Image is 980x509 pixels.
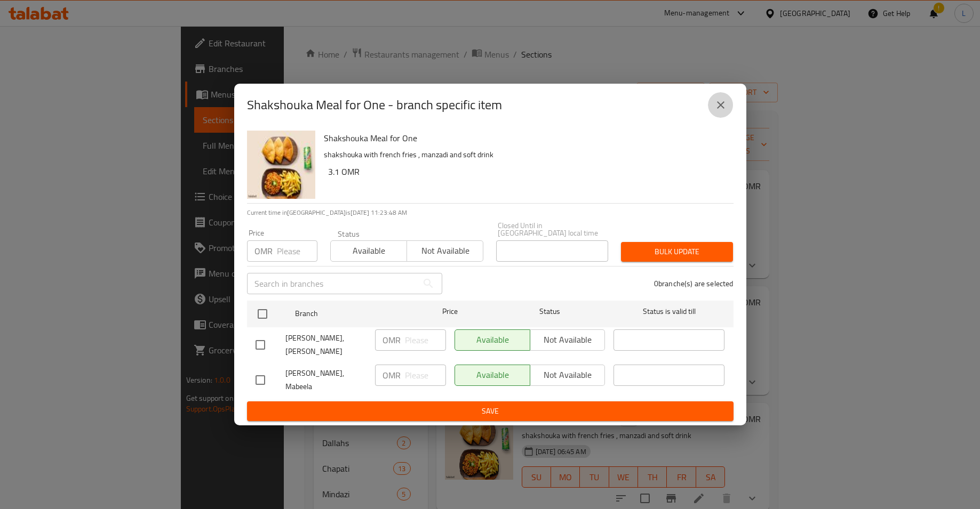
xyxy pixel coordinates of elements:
[407,240,483,262] button: Not available
[247,96,502,114] h2: Shakshouka Meal for One - branch specific item
[295,307,406,320] span: Branch
[285,367,366,393] span: [PERSON_NAME], Mabeela
[324,131,725,146] h6: Shakshouka Meal for One
[614,305,724,318] span: Status is valid till
[383,334,401,346] p: OMR
[411,243,479,258] span: Not available
[621,242,733,262] button: Bulk update
[247,273,418,294] input: Search in branches
[247,131,315,199] img: Shakshouka Meal for One
[630,245,724,258] span: Bulk update
[277,240,317,262] input: Please enter price
[415,305,485,318] span: Price
[708,92,734,118] button: close
[335,243,403,258] span: Available
[405,329,446,351] input: Please enter price
[256,405,725,418] span: Save
[254,245,273,257] p: OMR
[328,164,725,179] h6: 3.1 OMR
[405,365,446,386] input: Please enter price
[654,278,734,289] p: 0 branche(s) are selected
[494,305,605,318] span: Status
[285,332,366,358] span: [PERSON_NAME], [PERSON_NAME]
[247,208,734,217] p: Current time in [GEOGRAPHIC_DATA] is [DATE] 11:23:48 AM
[383,369,401,382] p: OMR
[247,401,734,421] button: Save
[324,148,725,161] p: shakshouka with french fries , manzadi and soft drink
[330,240,407,262] button: Available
